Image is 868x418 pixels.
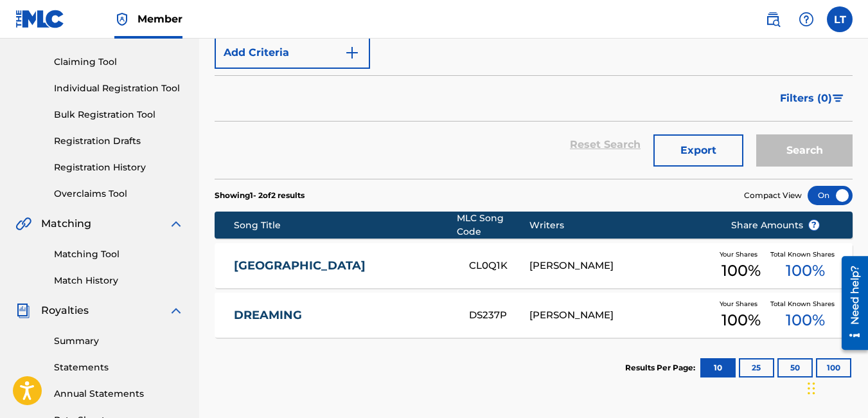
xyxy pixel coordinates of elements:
img: Royalties [15,303,31,318]
div: DS237P [469,308,529,323]
span: Compact View [744,190,802,201]
a: Individual Registration Tool [54,82,184,95]
a: Registration Drafts [54,134,184,148]
img: help [799,12,814,27]
button: Add Criteria [215,37,370,69]
a: [GEOGRAPHIC_DATA] [234,259,452,273]
img: Top Rightsholder [114,12,130,27]
span: Total Known Shares [770,299,840,309]
p: Results Per Page: [625,362,698,374]
img: filter [833,95,844,102]
button: 50 [777,358,813,377]
img: Matching [15,216,31,232]
a: Statements [54,361,184,374]
div: Song Title [234,219,457,232]
div: MLC Song Code [457,212,529,239]
span: Share Amounts [731,219,820,232]
div: Help [793,6,819,32]
a: Claiming Tool [54,55,184,69]
img: expand [168,303,184,318]
a: Public Search [760,6,786,32]
span: Your Shares [720,299,763,309]
div: [PERSON_NAME] [529,308,711,323]
img: MLC Logo [15,10,65,28]
a: Match History [54,274,184,287]
a: Bulk Registration Tool [54,108,184,122]
span: 100 % [722,309,761,332]
div: CL0Q1K [469,259,529,273]
iframe: Chat Widget [804,356,868,418]
span: Your Shares [720,250,763,259]
button: Filters (0) [772,82,853,114]
span: 100 % [786,309,825,332]
img: expand [168,216,184,232]
img: search [765,12,781,27]
div: [PERSON_NAME] [529,259,711,273]
span: 100 % [786,259,825,282]
span: Filters ( 0 ) [780,91,832,106]
a: Summary [54,334,184,348]
span: 100 % [722,259,761,282]
span: Member [137,12,182,26]
div: Drag [808,369,815,408]
img: 9d2ae6d4665cec9f34b9.svg [344,45,360,60]
span: Royalties [41,303,89,318]
span: ? [809,220,819,230]
button: 10 [700,358,736,377]
span: Matching [41,216,91,232]
button: Export [653,134,743,167]
a: Registration History [54,161,184,174]
a: Annual Statements [54,387,184,401]
a: Matching Tool [54,248,184,261]
button: 25 [739,358,774,377]
a: Overclaims Tool [54,187,184,201]
iframe: Resource Center [832,251,868,355]
div: User Menu [827,6,853,32]
a: DREAMING [234,308,452,323]
span: Total Known Shares [770,250,840,259]
p: Showing 1 - 2 of 2 results [215,190,305,201]
div: Writers [529,219,711,232]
